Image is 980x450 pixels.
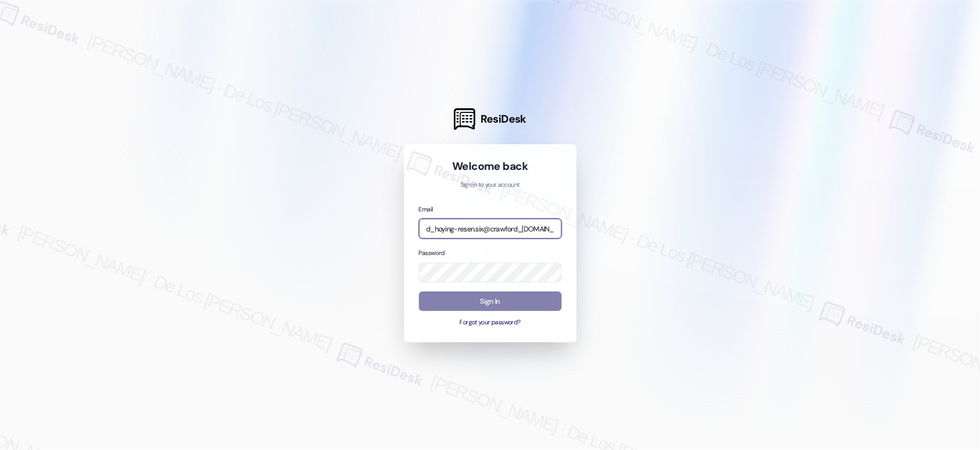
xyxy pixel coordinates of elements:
[454,108,475,130] img: ResiDesk Logo
[419,249,445,257] label: Password
[419,181,562,190] p: Sign in to your account
[419,205,433,213] label: Email
[419,318,562,327] button: Forgot your password?
[481,112,526,126] span: ResiDesk
[419,291,562,311] button: Sign In
[419,159,562,173] h1: Welcome back
[419,219,562,239] input: name@example.com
